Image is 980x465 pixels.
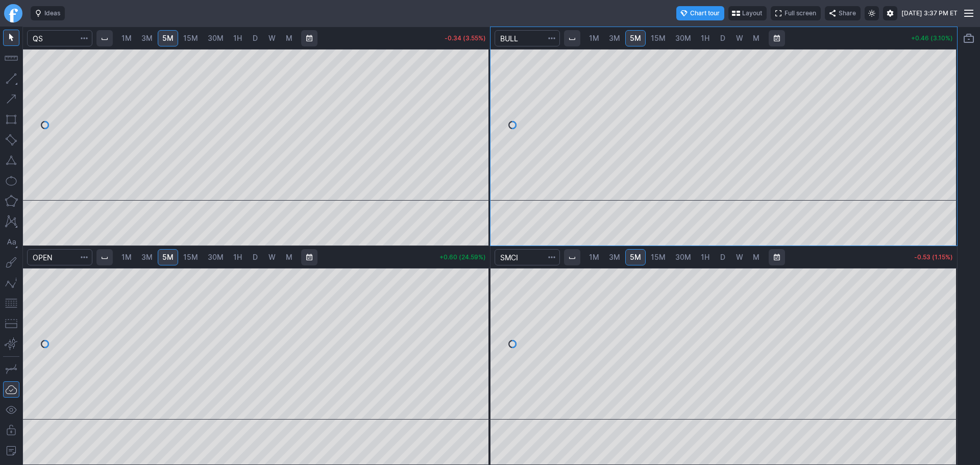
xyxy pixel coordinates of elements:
button: Range [769,30,785,46]
button: Triangle [3,152,19,168]
a: W [731,30,748,46]
a: D [247,30,263,46]
span: W [268,34,276,42]
span: 1M [589,34,599,42]
a: 3M [604,30,625,46]
span: D [720,253,725,261]
button: Search [545,249,559,265]
a: 15M [179,30,203,46]
span: Full screen [785,8,816,18]
a: W [264,249,280,265]
button: Drawing mode: Single [3,361,19,377]
a: 15M [646,249,670,265]
a: 1H [229,249,247,265]
a: 30M [203,30,228,46]
button: Drawings Autosave: On [3,381,19,398]
span: Ideas [44,8,60,18]
a: M [748,249,765,265]
span: 5M [630,34,641,42]
button: Elliott waves [3,275,19,291]
span: 30M [675,253,691,261]
span: 1H [233,253,242,261]
span: M [286,253,292,261]
span: 3M [609,34,620,42]
button: Position [3,315,19,332]
a: M [281,249,297,265]
span: 1M [121,34,132,42]
button: XABCD [3,213,19,230]
button: Layout [728,6,767,20]
span: 1H [701,34,709,42]
span: 15M [651,253,666,261]
button: Settings [883,6,897,20]
span: 5M [162,34,174,42]
a: 3M [604,249,625,265]
p: +0.46 (3.10%) [911,35,953,41]
button: Toggle light mode [865,6,879,20]
button: Range [301,30,317,46]
button: Rotated rectangle [3,132,19,148]
button: Measure [3,50,19,66]
span: 1H [701,253,709,261]
span: Share [839,8,856,18]
a: D [715,30,731,46]
a: 30M [203,249,228,265]
span: W [736,34,743,42]
a: D [247,249,263,265]
button: Arrow [3,91,19,107]
span: M [753,253,759,261]
button: Lock drawings [3,422,19,438]
a: W [264,30,280,46]
input: Search [495,249,560,265]
button: Line [3,70,19,87]
button: Interval [96,30,113,46]
span: [DATE] 3:37 PM ET [901,8,958,18]
a: 30M [671,30,696,46]
span: 1M [121,253,132,261]
input: Search [495,30,560,46]
a: Finviz.com [4,4,22,22]
span: M [286,34,292,42]
button: Text [3,234,19,250]
button: Range [769,249,785,265]
p: -0.53 (1.15%) [914,254,953,260]
span: W [268,253,276,261]
span: 15M [651,34,666,42]
a: 1H [229,30,247,46]
button: Interval [564,249,580,265]
button: Mouse [3,30,19,46]
a: 5M [158,249,178,265]
span: D [253,34,258,42]
span: M [753,34,759,42]
span: 5M [630,253,641,261]
button: Interval [96,249,113,265]
a: 5M [625,249,646,265]
a: D [715,249,731,265]
a: 3M [137,249,157,265]
span: 1H [233,34,242,42]
button: Full screen [771,6,821,20]
span: 30M [675,34,691,42]
a: W [731,249,748,265]
button: Ellipse [3,173,19,189]
button: Range [301,249,317,265]
span: Layout [742,8,762,18]
p: +0.60 (24.59%) [439,254,486,260]
span: D [253,253,258,261]
span: 1M [589,253,599,261]
button: Polygon [3,193,19,209]
a: 1M [584,30,604,46]
span: 3M [609,253,620,261]
button: Search [77,249,91,265]
a: 1M [117,249,136,265]
span: 3M [141,253,153,261]
button: Chart tour [676,6,724,20]
a: 1H [696,249,714,265]
a: 30M [671,249,696,265]
button: Hide drawings [3,402,19,418]
button: Brush [3,254,19,271]
button: Rectangle [3,111,19,128]
span: D [720,34,725,42]
span: W [736,253,743,261]
a: 15M [646,30,670,46]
